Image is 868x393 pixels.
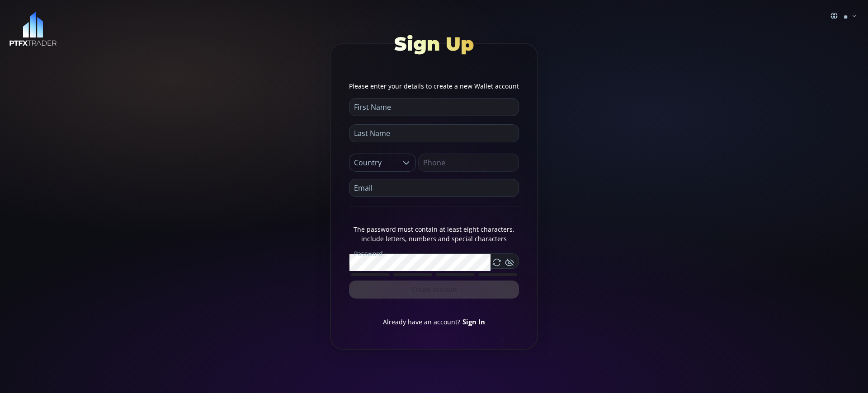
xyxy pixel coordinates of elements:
[349,81,519,91] div: Please enter your details to create a new Wallet account
[394,32,474,56] span: Sign Up
[349,225,519,243] div: The password must contain at least eight characters, include letters, numbers and special characters
[9,12,57,47] img: LOGO
[462,317,485,326] a: Sign In
[349,317,519,327] div: Already have an account?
